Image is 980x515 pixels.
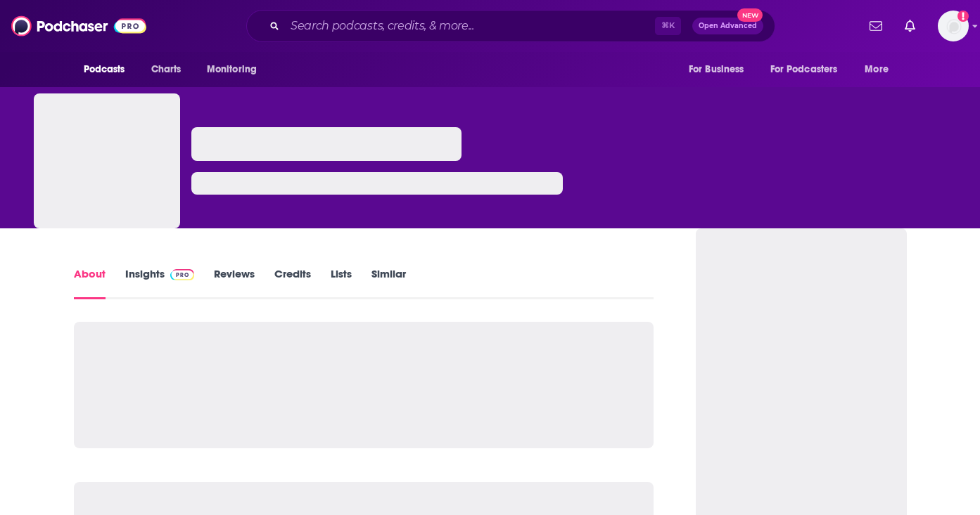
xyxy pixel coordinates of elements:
div: Search podcasts, credits, & more... [246,10,775,42]
button: open menu [74,56,144,83]
button: open menu [855,56,906,83]
span: Podcasts [84,60,125,79]
input: Search podcasts, credits, & more... [285,15,655,37]
a: Show notifications dropdown [899,14,921,38]
span: Logged in as heidiv [938,11,969,41]
svg: Add a profile image [957,11,969,22]
span: For Business [689,60,744,79]
a: Lists [331,267,352,299]
button: open menu [761,56,858,83]
img: Podchaser - Follow, Share and Rate Podcasts [11,13,146,39]
a: About [74,267,106,299]
span: For Podcasters [770,60,838,79]
a: Credits [274,267,311,299]
button: Open AdvancedNew [692,18,763,34]
a: Show notifications dropdown [864,14,888,38]
button: Show profile menu [938,11,969,41]
span: New [737,8,763,22]
span: Open Advanced [699,22,757,30]
span: Charts [151,60,182,79]
span: More [865,60,889,79]
a: Reviews [214,267,255,299]
a: Similar [371,267,406,299]
span: Monitoring [207,60,257,79]
button: open menu [197,56,275,83]
img: User Profile [938,11,969,41]
img: Podchaser Pro [170,269,195,280]
button: open menu [679,56,762,83]
span: ⌘ K [655,17,681,35]
a: InsightsPodchaser Pro [125,267,195,299]
a: Charts [142,56,190,83]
